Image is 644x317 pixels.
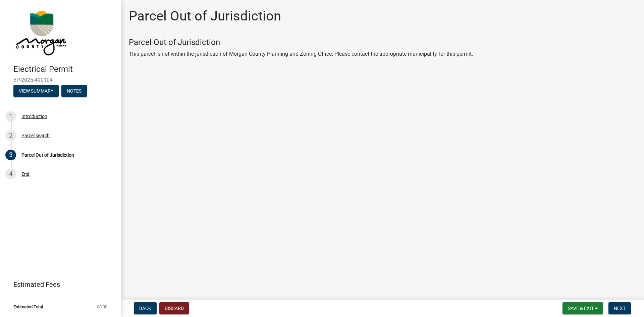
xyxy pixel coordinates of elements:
button: Next [608,302,631,314]
img: Morgan County, Indiana [13,7,67,57]
button: Save & Exit [562,302,603,314]
span: $0.00 [97,305,107,309]
div: Parcel Out of Jurisdiction [21,153,74,157]
button: Notes [61,85,87,97]
wm-modal-confirm: Notes [61,89,87,94]
button: View Summary [13,85,59,97]
div: 2 [5,130,16,141]
div: 4 [5,169,16,179]
p: This parcel is not within the jurisdiction of Morgan County Planning and Zoning Office. Please co... [129,50,636,58]
wm-modal-confirm: Summary [13,89,59,94]
div: End [21,172,30,176]
div: 3 [5,150,16,160]
span: Save & Exit [568,306,594,311]
a: Estimated Fees [5,278,110,291]
div: Parcel search [21,133,50,138]
h4: Parcel Out of Jurisdiction [129,38,636,47]
h4: Electrical Permit [13,64,115,74]
span: Estimated Total [13,305,43,309]
span: Next [614,306,626,311]
div: Introduction [21,114,47,119]
button: Back [134,302,157,314]
div: 1 [5,111,16,122]
span: Back [139,306,151,311]
button: Discard [159,302,189,314]
span: EP-2025-490104 [13,77,107,83]
h1: Parcel Out of Jurisdiction [129,8,281,24]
